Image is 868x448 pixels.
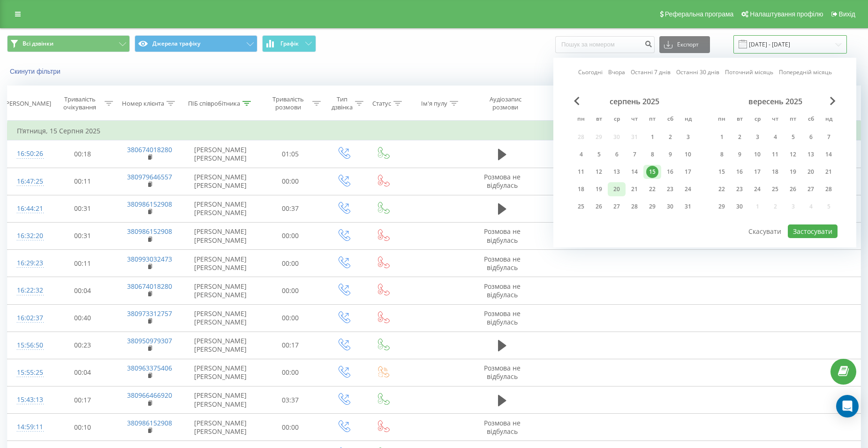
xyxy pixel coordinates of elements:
abbr: неділя [681,113,695,127]
div: 5 [787,131,799,143]
td: 00:00 [257,222,323,249]
a: 380986152908 [127,418,172,427]
div: чт 18 вер 2025 р. [766,165,784,179]
span: Розмова не відбулась [484,363,521,381]
td: 00:40 [49,304,115,332]
div: 3 [751,131,763,143]
div: вт 9 вер 2025 р. [731,147,748,162]
td: 00:11 [49,168,115,195]
div: 27 [611,201,623,213]
div: 26 [787,183,799,195]
div: ср 20 серп 2025 р. [608,182,626,196]
div: вт 30 вер 2025 р. [731,200,748,214]
td: [PERSON_NAME] [PERSON_NAME] [184,277,257,304]
div: пн 4 серп 2025 р. [572,147,590,162]
div: вт 12 серп 2025 р. [590,165,608,179]
div: 17 [751,166,763,178]
div: 5 [593,148,605,161]
div: 7 [823,131,835,143]
div: 16:02:37 [17,309,40,327]
td: 00:10 [49,414,115,441]
div: чт 7 серп 2025 р. [626,147,643,162]
td: [PERSON_NAME] [PERSON_NAME] [184,250,257,277]
div: 27 [805,183,817,195]
span: Розмова не відбулась [484,418,521,436]
td: 00:17 [257,332,323,359]
div: 16:44:21 [17,200,40,218]
div: сб 30 серп 2025 р. [661,200,679,214]
td: 00:18 [49,140,115,168]
div: 17 [682,166,694,178]
div: ср 27 серп 2025 р. [608,200,626,214]
a: 380986152908 [127,200,172,209]
td: 01:05 [257,140,323,168]
div: 18 [769,166,781,178]
span: Next Month [830,97,836,105]
div: пн 18 серп 2025 р. [572,182,590,196]
div: Аудіозапис розмови [479,95,532,111]
div: нд 24 серп 2025 р. [679,182,697,196]
td: П’ятниця, 15 Серпня 2025 [8,122,861,140]
abbr: середа [750,113,764,127]
div: 6 [805,131,817,143]
div: 15 [716,166,728,178]
div: 25 [769,183,781,195]
div: пт 15 серп 2025 р. [643,165,661,179]
div: чт 28 серп 2025 р. [626,200,643,214]
div: Ім'я пулу [421,100,447,108]
div: пт 5 вер 2025 р. [784,130,802,144]
div: пн 1 вер 2025 р. [713,130,731,144]
button: Скинути фільтри [7,67,65,76]
td: [PERSON_NAME] [PERSON_NAME] [184,304,257,332]
div: пт 12 вер 2025 р. [784,147,802,162]
a: 380966466920 [127,391,172,400]
button: Графік [262,35,316,52]
div: 25 [575,201,587,213]
div: 18 [575,183,587,195]
div: 11 [575,166,587,178]
div: вт 19 серп 2025 р. [590,182,608,196]
span: Розмова не відбулась [484,172,521,190]
div: сб 20 вер 2025 р. [802,165,820,179]
div: вт 16 вер 2025 р. [731,165,748,179]
td: 00:00 [257,414,323,441]
a: 380674018280 [127,145,172,154]
abbr: п’ятниця [645,113,659,127]
td: 00:00 [257,168,323,195]
div: ср 6 серп 2025 р. [608,147,626,162]
div: 30 [664,201,676,213]
a: Вчора [608,68,625,77]
div: сб 23 серп 2025 р. [661,182,679,196]
div: ср 13 серп 2025 р. [608,165,626,179]
div: 13 [805,148,817,161]
div: сб 13 вер 2025 р. [802,147,820,162]
abbr: понеділок [715,113,729,127]
div: пт 26 вер 2025 р. [784,182,802,196]
td: 00:11 [49,250,115,277]
div: нд 31 серп 2025 р. [679,200,697,214]
div: 15:56:50 [17,336,40,355]
input: Пошук за номером [555,36,655,53]
div: 28 [823,183,835,195]
div: 6 [611,148,623,161]
div: 29 [646,201,658,213]
div: пт 22 серп 2025 р. [643,182,661,196]
div: 3 [682,131,694,143]
div: Тривалість розмови [266,95,310,111]
div: пн 29 вер 2025 р. [713,200,731,214]
div: сб 2 серп 2025 р. [661,130,679,144]
div: 16 [664,166,676,178]
a: Сьогодні [578,68,603,77]
td: 00:23 [49,332,115,359]
td: 00:00 [257,277,323,304]
abbr: вівторок [732,113,747,127]
div: сб 16 серп 2025 р. [661,165,679,179]
div: вт 2 вер 2025 р. [731,130,748,144]
div: 4 [575,148,587,161]
div: пт 29 серп 2025 р. [643,200,661,214]
abbr: понеділок [574,113,588,127]
div: пн 15 вер 2025 р. [713,165,731,179]
div: пт 19 вер 2025 р. [784,165,802,179]
abbr: неділя [822,113,836,127]
div: пн 11 серп 2025 р. [572,165,590,179]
